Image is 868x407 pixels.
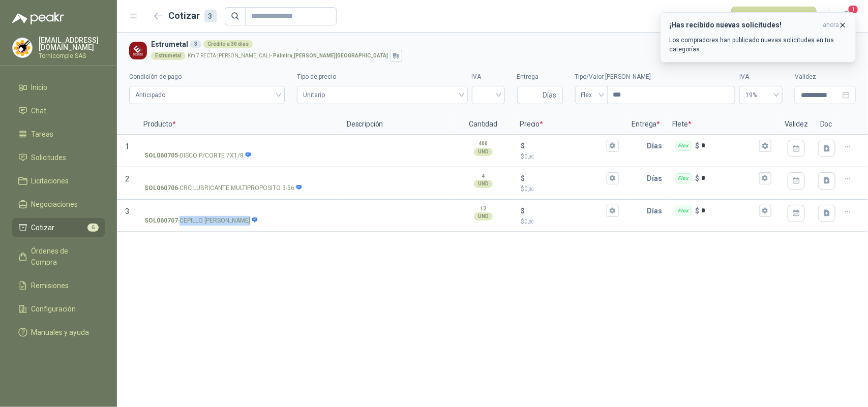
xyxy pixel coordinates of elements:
p: $ [696,205,700,216]
a: Inicio [12,78,105,97]
div: Estrumetal [151,52,186,60]
span: 1 [125,142,129,150]
p: Validez [779,114,814,135]
span: 0 [524,185,534,193]
span: 19% [745,87,776,103]
img: Company Logo [13,38,32,57]
a: Negociaciones [12,195,105,214]
span: Unitario [303,87,461,103]
span: Configuración [32,303,76,315]
div: UND [474,148,493,156]
p: Km 7 RECTA [PERSON_NAME] CALI - [188,53,388,58]
div: UND [474,180,493,188]
p: Entrega [626,114,667,135]
input: SOL060707-CEPILLO [PERSON_NAME] [144,207,334,215]
p: $ [696,140,700,151]
p: Días [647,136,667,156]
p: - DISCO P/CORTE 7X1/8 [144,151,252,161]
p: $ [696,173,700,184]
span: Licitaciones [32,175,69,186]
div: 3 [204,10,217,22]
span: Manuales y ayuda [32,327,89,338]
span: Tareas [32,129,54,140]
span: ,00 [528,219,534,225]
a: Licitaciones [12,171,105,191]
p: Precio [514,114,625,135]
input: $$0,00 [527,207,604,214]
a: Chat [12,101,105,120]
strong: Palmira , [PERSON_NAME][GEOGRAPHIC_DATA] [273,53,388,58]
input: $$0,00 [527,174,604,182]
span: 1 [848,5,859,14]
div: Crédito a 30 días [203,40,253,48]
p: Tornicomple SAS [39,53,105,59]
label: Validez [795,72,856,82]
p: Cantidad [453,114,514,135]
input: Flex $ [702,174,757,182]
button: $$0,00 [607,172,619,184]
p: Días [647,168,667,189]
a: Solicitudes [12,148,105,167]
div: UND [474,212,493,221]
button: 1 [837,7,856,25]
img: Company Logo [129,42,147,59]
img: Logo peakr [12,12,64,24]
p: Descripción [341,114,453,135]
p: $ [521,205,525,216]
strong: SOL060706 [144,183,178,193]
span: Solicitudes [32,152,67,163]
label: IVA [739,72,783,82]
input: $$0,00 [527,142,604,149]
p: Los compradores han publicado nuevas solicitudes en tus categorías. [669,36,847,54]
a: Remisiones [12,276,105,295]
label: IVA [472,72,505,82]
button: Flex $ [759,205,771,217]
a: Cotizar6 [12,218,105,237]
button: $$0,00 [607,205,619,217]
span: ,00 [528,154,534,160]
input: SOL060705-DISCO P/CORTE 7X1/8 [144,142,334,150]
span: Chat [32,105,47,116]
input: Flex $ [702,142,757,149]
label: Tipo/Valor [PERSON_NAME] [575,72,735,82]
p: 12 [480,205,486,213]
label: Entrega [517,72,563,82]
p: $ [521,152,618,162]
p: $ [521,217,618,227]
a: Configuración [12,299,105,319]
strong: SOL060707 [144,216,178,226]
p: - CRC LUBRICANTE MULTIPROPOSITO 3-36 [144,183,303,193]
div: Flex [676,206,692,216]
span: 2 [125,175,129,183]
input: SOL060706-CRC LUBRICANTE MULTIPROPOSITO 3-36 [144,175,334,182]
span: 0 [524,153,534,160]
label: Condición de pago [129,72,285,82]
p: Días [647,201,667,221]
span: 0 [524,218,534,225]
span: Días [543,86,557,104]
p: Producto [137,114,341,135]
button: $$0,00 [607,140,619,152]
span: 3 [125,207,129,215]
h3: ¡Has recibido nuevas solicitudes! [669,21,819,29]
span: Remisiones [32,280,69,291]
p: [EMAIL_ADDRESS][DOMAIN_NAME] [39,37,105,51]
span: Flex [581,87,602,103]
label: Tipo de precio [297,72,467,82]
p: 4 [482,172,485,180]
button: Flex $ [759,140,771,152]
input: Flex $ [702,207,757,214]
span: Cotizar [32,222,55,233]
p: - CEPILLO [PERSON_NAME] [144,216,258,226]
p: $ [521,140,525,151]
span: ,00 [528,186,534,192]
button: Flex $ [759,172,771,184]
span: ahora [823,21,839,29]
button: Publicar cotizaciones [731,7,817,26]
span: Anticipado [135,87,279,103]
h2: Cotizar [169,9,217,23]
div: Flex [676,141,692,151]
a: Tareas [12,124,105,144]
span: Órdenes de Compra [32,245,95,268]
span: Inicio [32,82,48,93]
